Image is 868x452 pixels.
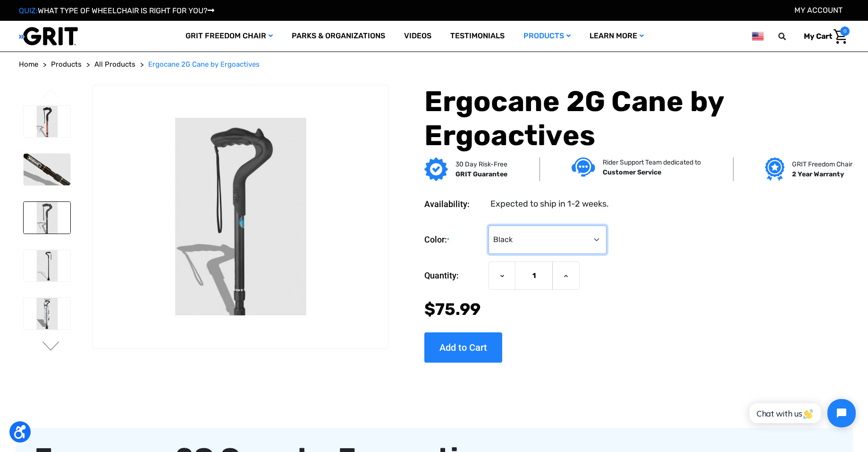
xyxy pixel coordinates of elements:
[282,21,395,52] a: Parks & Organizations
[603,157,701,167] p: Rider Support Team dedicated to
[19,60,38,69] span: Home
[455,159,507,169] p: 30 Day Risk-Free
[424,85,849,153] h1: Ergocane 2G Cane by Ergoactives
[93,118,388,315] img: Ergocane 2G Cane by Ergoactives
[765,157,784,181] img: Grit freedom
[24,298,71,330] img: Ergocane 2G Cane by Ergoactives
[580,21,653,52] a: Learn More
[792,170,844,178] strong: 2 Year Warranty
[739,391,864,435] iframe: Tidio Chat
[24,154,71,185] img: Ergocane 2G Cane by Ergoactives
[41,341,61,353] button: Go to slide 2 of 3
[148,60,260,69] span: Ergocane 2G Cane by Ergoactives
[792,159,852,169] p: GRIT Freedom Chair
[514,21,580,52] a: Products
[51,60,82,69] span: Products
[51,59,82,70] a: Products
[424,198,484,210] dt: Availability:
[424,226,484,254] label: Color:
[424,157,448,181] img: GRIT Guarantee
[24,250,71,282] img: Ergocane 2G Cane by Ergoactives
[424,261,484,290] label: Quantity:
[441,21,514,52] a: Testimonials
[19,6,38,15] span: QUIZ:
[783,26,797,46] input: Search
[840,26,850,36] span: 0
[752,30,763,42] img: us.png
[804,32,832,41] span: My Cart
[395,21,441,52] a: Videos
[24,202,71,234] img: Ergocane 2G Cane by Ergoactives
[24,106,71,138] img: Ergocane 2G Cane by Ergoactives
[455,170,507,178] strong: GRIT Guarantee
[176,21,282,52] a: GRIT Freedom Chair
[148,59,260,70] a: Ergocane 2G Cane by Ergoactives
[424,332,502,363] input: Add to Cart
[490,198,609,210] dd: Expected to ship in 1-2 weeks.
[834,29,847,44] img: Cart
[19,59,850,70] nav: Breadcrumb
[794,6,843,15] a: Account
[797,26,850,46] a: Cart with 0 items
[19,6,214,15] a: QUIZ:WHAT TYPE OF WHEELCHAIR IS RIGHT FOR YOU?
[94,59,135,70] a: All Products
[19,59,38,70] a: Home
[41,89,61,100] button: Go to slide 3 of 3
[424,299,480,319] span: $75.99
[94,60,135,69] span: All Products
[19,26,78,46] img: GRIT All-Terrain Wheelchair and Mobility Equipment
[603,168,661,176] strong: Customer Service
[572,157,595,177] img: Customer service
